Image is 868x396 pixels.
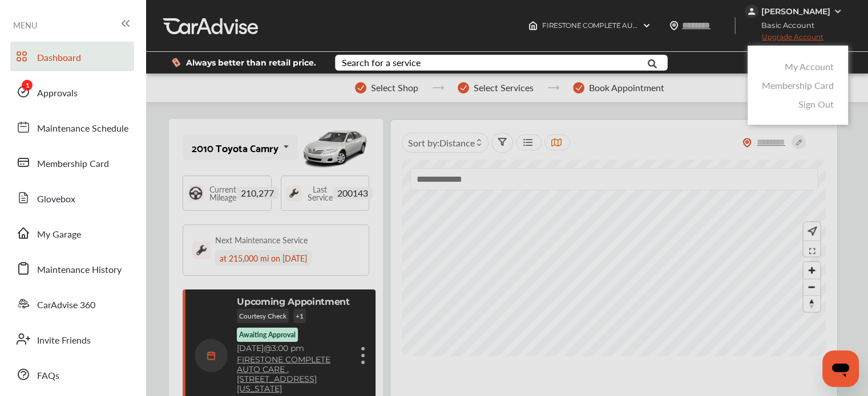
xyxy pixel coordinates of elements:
a: Membership Card [762,79,834,92]
a: Maintenance Schedule [10,112,134,142]
span: Membership Card [37,157,109,172]
a: Sign Out [798,97,834,111]
a: CarAdvise 360 [10,289,134,319]
a: Dashboard [10,42,134,71]
span: Approvals [37,86,78,101]
a: My Garage [10,218,134,248]
span: Dashboard [37,51,81,66]
a: FAQs [10,360,134,389]
span: FAQs [37,369,59,383]
span: CarAdvise 360 [37,298,95,313]
a: Approvals [10,77,134,107]
a: Invite Friends [10,324,134,354]
span: Invite Friends [37,333,91,348]
a: Glovebox [10,183,134,213]
span: Maintenance History [37,263,122,277]
span: Glovebox [37,192,75,207]
span: Maintenance Schedule [37,121,128,136]
span: MENU [13,21,37,30]
iframe: Button to launch messaging window [822,350,859,387]
a: Membership Card [10,148,134,177]
img: dollor_label_vector.a70140d1.svg [172,58,180,67]
div: Search for a service [342,58,421,67]
a: My Account [785,60,834,73]
span: Always better than retail price. [186,59,316,67]
a: Maintenance History [10,254,134,283]
span: My Garage [37,227,81,242]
